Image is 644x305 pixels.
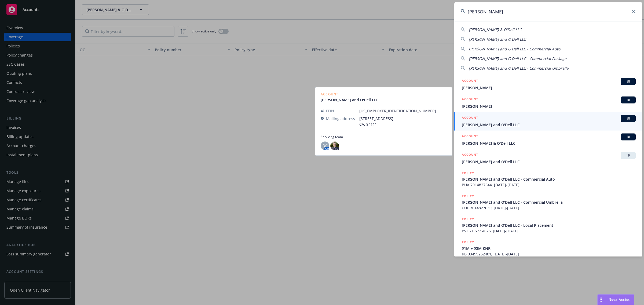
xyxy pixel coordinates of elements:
[454,2,642,21] input: Search...
[462,228,636,234] span: PST 71 572 4075, [DATE]-[DATE]
[454,168,642,191] a: POLICY[PERSON_NAME] and O'Dell LLC - Commercial AutoBUA 7014827644, [DATE]-[DATE]
[462,222,636,228] span: [PERSON_NAME] and O'Dell LLC - Local Placement
[623,135,634,139] span: BI
[469,46,560,51] span: [PERSON_NAME] and O'Dell LLC - Commercial Auto
[462,140,636,146] span: [PERSON_NAME] & O'Dell LLC
[462,240,474,245] h5: POLICY
[462,103,636,109] span: [PERSON_NAME]
[469,56,566,61] span: [PERSON_NAME] and O'Dell LLC - Commercial Package
[462,176,636,182] span: [PERSON_NAME] and O'Dell LLC - Commercial Auto
[462,217,474,222] h5: POLICY
[469,37,526,42] span: [PERSON_NAME] and O'Dell LLC
[462,78,478,84] h5: ACCOUNT
[462,246,636,251] span: $1M + $3M KNR
[623,153,634,158] span: TR
[598,295,604,305] div: Drag to move
[462,96,478,103] h5: ACCOUNT
[462,182,636,188] span: BUA 7014827644, [DATE]-[DATE]
[454,237,642,260] a: POLICY$1M + $3M KNRKB 03499252401, [DATE]-[DATE]
[462,152,478,158] h5: ACCOUNT
[462,205,636,211] span: CUE 7014827630, [DATE]-[DATE]
[623,116,634,121] span: BI
[454,112,642,131] a: ACCOUNTBI[PERSON_NAME] and O'Dell LLC
[462,85,636,91] span: [PERSON_NAME]
[454,191,642,214] a: POLICY[PERSON_NAME] and O'Dell LLC - Commercial UmbrellaCUE 7014827630, [DATE]-[DATE]
[609,297,630,302] span: Nova Assist
[462,115,478,121] h5: ACCOUNT
[462,251,636,257] span: KB 03499252401, [DATE]-[DATE]
[454,75,642,94] a: ACCOUNTBI[PERSON_NAME]
[454,149,642,168] a: ACCOUNTTR[PERSON_NAME] and O'Dell LLC
[462,170,474,176] h5: POLICY
[623,98,634,102] span: BI
[462,122,636,128] span: [PERSON_NAME] and O'Dell LLC
[623,79,634,84] span: BI
[597,294,634,305] button: Nova Assist
[454,131,642,149] a: ACCOUNTBI[PERSON_NAME] & O'Dell LLC
[469,27,522,32] span: [PERSON_NAME] & O'Dell LLC
[454,94,642,112] a: ACCOUNTBI[PERSON_NAME]
[462,194,474,199] h5: POLICY
[462,159,636,165] span: [PERSON_NAME] and O'Dell LLC
[469,66,569,71] span: [PERSON_NAME] and O'Dell LLC - Commercial Umbrella
[462,133,478,140] h5: ACCOUNT
[462,199,636,205] span: [PERSON_NAME] and O'Dell LLC - Commercial Umbrella
[454,214,642,237] a: POLICY[PERSON_NAME] and O'Dell LLC - Local PlacementPST 71 572 4075, [DATE]-[DATE]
